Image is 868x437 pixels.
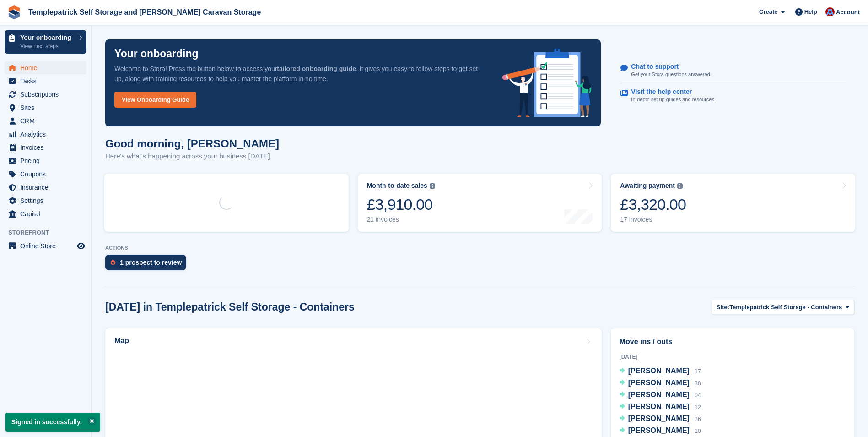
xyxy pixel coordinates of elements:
p: Your onboarding [114,49,199,59]
span: 17 [695,368,701,375]
span: Create [759,7,777,16]
a: Your onboarding View next steps [5,30,86,54]
a: menu [5,61,86,74]
span: Storefront [8,228,91,237]
span: Invoices [20,141,75,154]
p: View next steps [20,42,75,50]
a: menu [5,208,86,220]
span: [PERSON_NAME] [628,391,690,399]
p: ACTIONS [105,245,854,251]
a: menu [5,194,86,207]
a: menu [5,101,86,114]
img: icon-info-grey-7440780725fd019a000dd9b08b2336e03edf1995a4989e88bcd33f0948082b44.svg [430,183,435,189]
span: Capital [20,208,75,220]
p: Get your Stora questions answered. [631,71,711,78]
div: 21 invoices [367,216,435,224]
a: Awaiting payment £3,320.00 17 invoices [611,174,855,232]
a: Templepatrick Self Storage and [PERSON_NAME] Caravan Storage [25,5,264,20]
span: Account [836,8,860,17]
span: Help [804,7,817,16]
a: [PERSON_NAME] 10 [620,425,701,437]
a: Month-to-date sales £3,910.00 21 invoices [358,174,602,232]
span: Home [20,61,75,74]
span: Insurance [20,181,75,194]
p: Visit the help center [631,88,708,96]
p: Your onboarding [20,34,75,41]
a: Chat to support Get your Stora questions answered. [620,58,846,83]
p: Here's what's happening across your business [DATE] [105,151,279,162]
span: Coupons [20,168,75,180]
p: In-depth set up guides and resources. [631,96,716,104]
span: 04 [695,392,701,399]
img: stora-icon-8386f47178a22dfd0bd8f6a31ec36ba5ce8667c1dd55bd0f319d3a0aa187defe.svg [7,5,21,19]
a: [PERSON_NAME] 38 [620,377,701,389]
span: [PERSON_NAME] [628,379,690,387]
img: icon-info-grey-7440780725fd019a000dd9b08b2336e03edf1995a4989e88bcd33f0948082b44.svg [677,183,683,189]
a: [PERSON_NAME] 04 [620,389,701,401]
span: CRM [20,115,75,127]
a: menu [5,181,86,194]
div: 17 invoices [620,216,686,224]
div: Month-to-date sales [367,182,427,190]
span: 12 [695,404,701,410]
div: Awaiting payment [620,182,675,190]
a: [PERSON_NAME] 36 [620,413,701,425]
span: Templepatrick Self Storage - Containers [729,303,842,312]
button: Site: Templepatrick Self Storage - Containers [712,300,854,315]
span: [PERSON_NAME] [628,415,690,422]
span: [PERSON_NAME] [628,426,690,434]
h1: Good morning, [PERSON_NAME] [105,137,279,150]
span: 10 [695,428,701,434]
span: [PERSON_NAME] [628,367,690,375]
a: menu [5,141,86,154]
span: Site: [717,303,729,312]
div: 1 prospect to review [120,259,182,266]
p: Signed in successfully. [5,413,100,432]
img: onboarding-info-6c161a55d2c0e0a8cae90662b2fe09162a5109e8cc188191df67fb4f79e88e88.svg [502,49,592,117]
a: [PERSON_NAME] 17 [620,366,701,377]
strong: tailored onboarding guide [277,65,356,72]
div: [DATE] [620,353,846,361]
span: Analytics [20,128,75,141]
a: menu [5,168,86,180]
span: 36 [695,416,701,422]
p: Chat to support [631,63,704,71]
span: Subscriptions [20,88,75,101]
a: Preview store [75,240,86,251]
a: menu [5,88,86,101]
img: Leigh [825,7,835,16]
span: Pricing [20,154,75,167]
h2: Map [114,337,129,345]
div: £3,910.00 [367,195,435,214]
a: menu [5,154,86,167]
a: 1 prospect to review [105,255,191,275]
span: [PERSON_NAME] [628,403,690,410]
a: Visit the help center In-depth set up guides and resources. [620,83,846,108]
span: Tasks [20,75,75,87]
a: View Onboarding Guide [114,92,196,108]
img: prospect-51fa495bee0391a8d652442698ab0144808aea92771e9ea1ae160a38d050c398.svg [111,260,115,265]
span: 38 [695,380,701,387]
p: Welcome to Stora! Press the button below to access your . It gives you easy to follow steps to ge... [114,64,488,84]
span: Settings [20,194,75,207]
a: menu [5,128,86,141]
div: £3,320.00 [620,195,686,214]
a: menu [5,75,86,87]
a: menu [5,115,86,127]
span: Sites [20,101,75,114]
h2: Move ins / outs [620,336,846,347]
h2: [DATE] in Templepatrick Self Storage - Containers [105,301,355,313]
a: [PERSON_NAME] 12 [620,401,701,413]
span: Online Store [20,240,75,252]
a: menu [5,240,86,252]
